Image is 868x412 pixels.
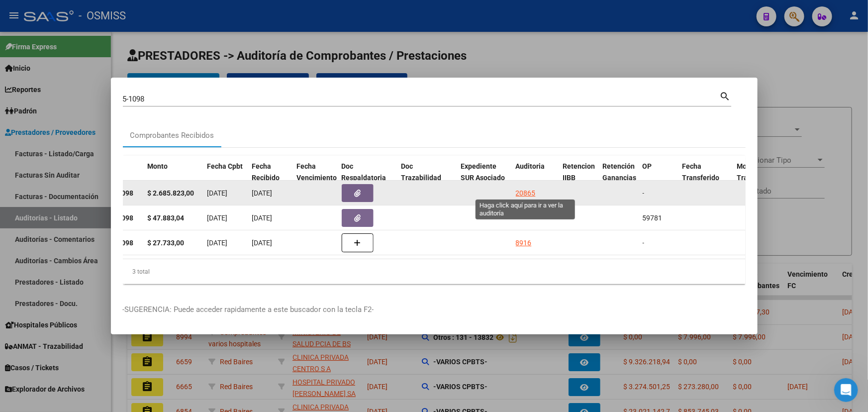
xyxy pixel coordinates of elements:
[642,162,652,170] span: OP
[143,156,203,200] datatable-header-cell: Monto
[148,189,194,197] strong: $ 2.685.823,00
[130,130,214,141] div: Comprobantes Recibidos
[720,90,731,102] mat-icon: search
[252,162,280,182] span: Fecha Recibido
[207,189,228,197] span: [DATE]
[337,156,397,200] datatable-header-cell: Doc Respaldatoria
[733,156,787,200] datatable-header-cell: Monto Transferido
[678,156,733,200] datatable-header-cell: Fecha Transferido
[123,259,746,284] div: 3 total
[516,188,536,199] div: 20865
[292,156,337,200] datatable-header-cell: Fecha Vencimiento
[834,378,858,402] iframe: Intercom live chat
[252,189,273,197] span: [DATE]
[147,162,168,170] span: Monto
[563,162,595,182] span: Retencion IIBB
[207,214,228,222] span: [DATE]
[252,214,273,222] span: [DATE]
[207,239,228,247] span: [DATE]
[252,239,273,247] span: [DATE]
[643,214,663,222] span: 59781
[203,156,248,200] datatable-header-cell: Fecha Cpbt
[148,214,185,222] strong: $ 47.883,04
[516,237,532,249] div: 8916
[248,156,292,200] datatable-header-cell: Fecha Recibido
[461,162,505,182] span: Expediente SUR Asociado
[643,189,645,197] span: -
[737,162,774,182] span: Monto Transferido
[457,156,511,200] datatable-header-cell: Expediente SUR Asociado
[682,162,719,182] span: Fecha Transferido
[296,162,337,182] span: Fecha Vencimiento
[207,162,243,170] span: Fecha Cpbt
[511,156,559,200] datatable-header-cell: Auditoria
[602,162,636,182] span: Retención Ganancias
[401,162,441,182] span: Doc Trazabilidad
[559,156,598,200] datatable-header-cell: Retencion IIBB
[515,162,545,170] span: Auditoria
[341,162,386,182] span: Doc Respaldatoria
[643,239,645,247] span: -
[638,156,678,200] datatable-header-cell: OP
[397,156,457,200] datatable-header-cell: Doc Trazabilidad
[598,156,638,200] datatable-header-cell: Retención Ganancias
[148,239,185,247] strong: $ 27.733,00
[123,304,746,315] p: -SUGERENCIA: Puede acceder rapidamente a este buscador con la tecla F2-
